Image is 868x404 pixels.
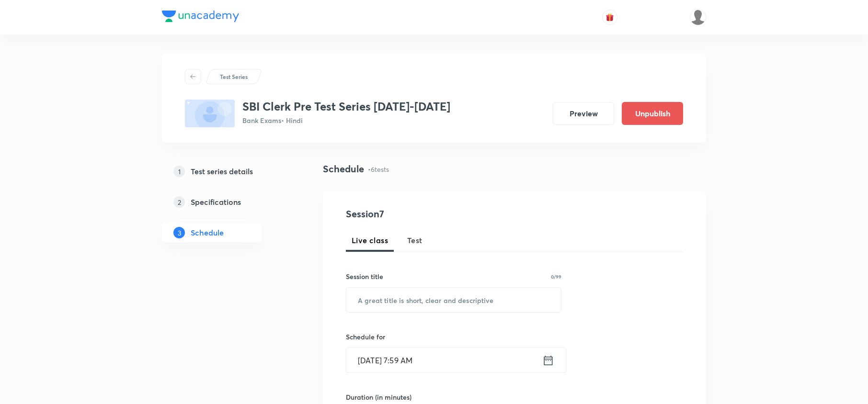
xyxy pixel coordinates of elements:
a: 1Test series details [162,162,292,181]
p: 0/99 [551,274,561,279]
p: 1 [173,166,185,177]
h5: Schedule [191,227,224,238]
img: avatar [605,13,614,22]
img: Company Logo [162,11,239,22]
p: Bank Exams • Hindi [242,115,450,125]
h4: Session 7 [346,207,521,221]
h6: Duration (in minutes) [346,392,411,402]
a: Company Logo [162,11,239,24]
p: 3 [173,227,185,238]
span: Test [407,235,423,246]
a: 2Specifications [162,192,292,212]
button: avatar [602,10,617,25]
h4: Schedule [323,162,364,176]
h5: Test series details [191,166,253,177]
img: Kriti [690,9,706,25]
p: Test Series [220,72,248,81]
h6: Session title [346,271,383,281]
p: 2 [173,196,185,208]
h6: Schedule for [346,332,561,342]
button: Unpublish [622,102,683,125]
button: Preview [553,102,614,125]
input: A great title is short, clear and descriptive [346,288,561,312]
h5: Specifications [191,196,241,208]
h3: SBI Clerk Pre Test Series [DATE]-[DATE] [242,100,450,113]
img: fallback-thumbnail.png [185,100,235,127]
p: • 6 tests [368,164,389,174]
span: Live class [352,235,388,246]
